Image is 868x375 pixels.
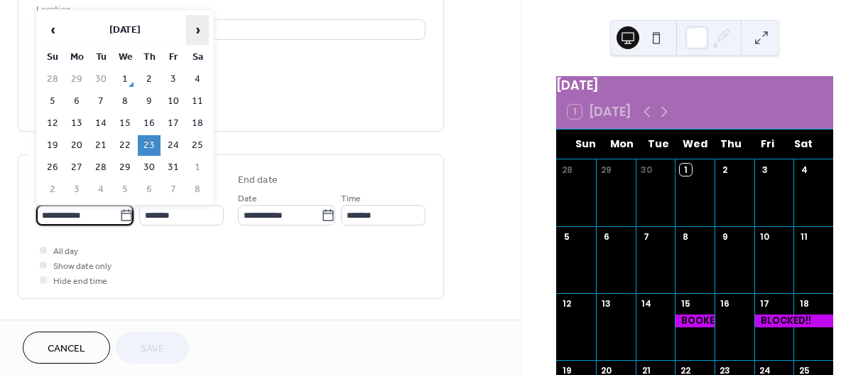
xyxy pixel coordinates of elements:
div: 17 [759,297,771,310]
td: 1 [114,69,136,90]
td: 24 [162,135,185,156]
td: 2 [41,179,64,200]
td: 29 [114,157,136,178]
span: ‹ [42,16,63,44]
span: › [187,16,208,44]
td: 12 [41,113,64,134]
div: 11 [798,231,810,243]
th: Su [41,47,64,68]
div: 18 [798,297,810,310]
div: Sun [568,130,604,159]
td: 9 [138,91,161,112]
div: 28 [561,164,573,176]
span: Cancel [48,342,85,356]
th: Mo [65,47,88,68]
td: 30 [89,69,112,90]
td: 28 [41,69,64,90]
div: Wed [677,130,713,159]
div: 12 [561,297,573,310]
td: 4 [186,69,209,90]
span: Date [238,191,257,206]
td: 3 [162,69,185,90]
div: 7 [640,231,652,243]
td: 30 [138,157,161,178]
div: 30 [640,164,652,176]
div: Fri [749,130,786,159]
td: 23 [138,135,161,156]
div: BOOKED!! [675,315,715,327]
div: 8 [680,231,692,243]
td: 8 [186,179,209,200]
th: Tu [89,47,112,68]
div: Mon [604,130,640,159]
td: 7 [89,91,112,112]
th: Fr [162,47,185,68]
td: 18 [186,113,209,134]
th: Sa [186,47,209,68]
div: [DATE] [556,76,833,95]
td: 28 [89,157,112,178]
div: Tue [640,130,676,159]
div: 3 [759,164,771,176]
td: 14 [89,113,112,134]
div: 29 [600,164,612,176]
div: 1 [680,164,692,176]
div: Sat [786,130,822,159]
td: 11 [186,91,209,112]
td: 2 [138,69,161,90]
td: 19 [41,135,64,156]
th: [DATE] [65,15,185,46]
td: 26 [41,157,64,178]
td: 31 [162,157,185,178]
div: 16 [719,297,731,310]
span: Show date only [53,259,112,274]
td: 10 [162,91,185,112]
div: End date [238,173,278,188]
div: 14 [640,297,652,310]
td: 5 [114,179,136,200]
td: 7 [162,179,185,200]
span: Recurring event [36,316,112,331]
div: 13 [600,297,612,310]
div: BLOCKED!! [754,315,833,327]
th: Th [138,47,161,68]
button: Cancel [23,332,110,364]
div: 6 [600,231,612,243]
div: 2 [719,164,731,176]
div: 4 [798,164,810,176]
td: 25 [186,135,209,156]
div: 15 [680,297,692,310]
td: 4 [89,179,112,200]
td: 3 [65,179,88,200]
td: 20 [65,135,88,156]
th: We [114,47,136,68]
td: 13 [65,113,88,134]
td: 17 [162,113,185,134]
td: 1 [186,157,209,178]
span: Time [341,191,361,206]
td: 27 [65,157,88,178]
td: 8 [114,91,136,112]
td: 6 [138,179,161,200]
span: Hide end time [53,274,107,289]
td: 22 [114,135,136,156]
div: 5 [561,231,573,243]
td: 29 [65,69,88,90]
td: 6 [65,91,88,112]
td: 5 [41,91,64,112]
td: 16 [138,113,161,134]
div: 10 [759,231,771,243]
td: 15 [114,113,136,134]
div: 9 [719,231,731,243]
td: 21 [89,135,112,156]
div: Location [36,2,423,17]
span: All day [53,244,78,259]
div: Thu [713,130,749,159]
